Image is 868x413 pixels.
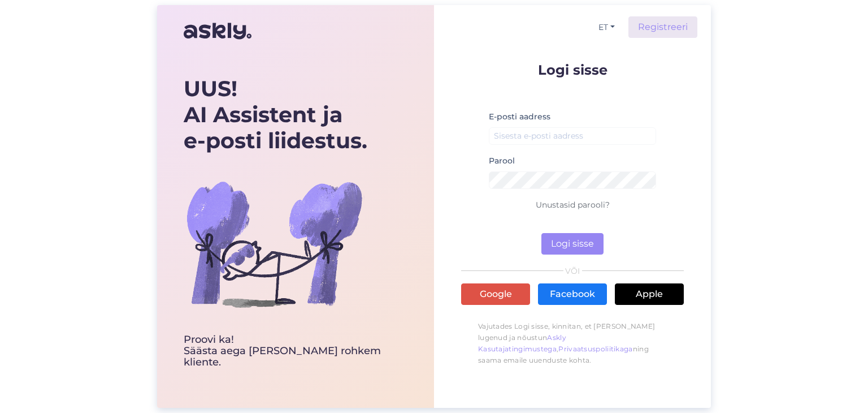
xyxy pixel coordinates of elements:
a: Facebook [538,283,607,305]
a: Unustasid parooli? [536,200,610,210]
p: Vajutades Logi sisse, kinnitan, et [PERSON_NAME] lugenud ja nõustun , ning saama emaile uuenduste... [461,315,684,372]
a: Apple [615,283,684,305]
p: Logi sisse [461,63,684,77]
div: UUS! AI Assistent ja e-posti liidestus. [184,76,407,153]
span: VÕI [563,267,582,275]
button: Logi sisse [541,233,604,255]
label: Parool [489,155,515,167]
label: E-posti aadress [489,111,550,123]
div: Proovi ka! Säästa aega [PERSON_NAME] rohkem kliente. [184,334,407,368]
a: Google [461,283,530,305]
img: Askly [184,18,251,45]
img: bg-askly [184,153,364,334]
button: ET [594,19,619,36]
a: Privaatsuspoliitikaga [558,345,632,353]
a: Registreeri [628,16,697,38]
input: Sisesta e-posti aadress [489,127,656,145]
